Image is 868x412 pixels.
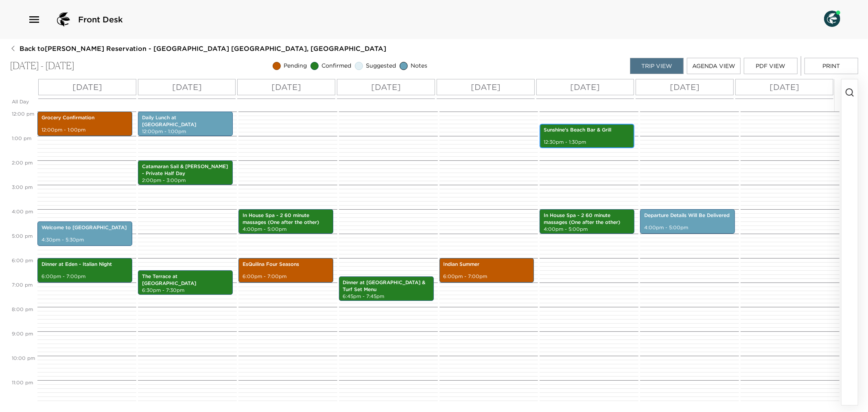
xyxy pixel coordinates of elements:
p: Dinner at [GEOGRAPHIC_DATA] & Turf Set Menu [343,279,430,293]
p: 4:00pm - 5:00pm [644,224,731,231]
p: 4:30pm - 5:30pm [42,237,128,243]
span: 5:00 PM [10,233,35,239]
p: [DATE] [371,81,401,93]
p: 6:00pm - 7:00pm [444,273,530,280]
p: The Terrace at [GEOGRAPHIC_DATA] [142,273,229,287]
p: Grocery Confirmation [42,114,128,121]
div: Catamaran Sail & [PERSON_NAME] - Private Half Day2:00pm - 3:00pm [138,160,233,185]
span: 1:00 PM [10,135,33,141]
button: Back to[PERSON_NAME] Reservation - [GEOGRAPHIC_DATA] [GEOGRAPHIC_DATA], [GEOGRAPHIC_DATA] [10,44,386,53]
p: Dinner at Eden - Italian Night [42,261,128,268]
span: 12:00 PM [10,111,36,117]
p: 6:30pm - 7:30pm [142,287,229,294]
span: 11:00 PM [10,379,35,386]
div: Departure Details Will Be Delivered4:00pm - 5:00pm [640,209,735,234]
p: Sunshine's Beach Bar & Grill [544,127,630,134]
p: 6:45pm - 7:45pm [343,293,430,300]
div: Indian Summer6:00pm - 7:00pm [439,258,534,283]
button: [DATE] [536,79,634,95]
button: Print [805,58,858,74]
img: logo [54,10,73,29]
button: [DATE] [437,79,535,95]
button: [DATE] [237,79,335,95]
p: [DATE] [471,81,501,93]
div: Dinner at Eden - Italian Night6:00pm - 7:00pm [37,258,132,283]
span: Front Desk [78,14,123,25]
button: [DATE] [38,79,136,95]
p: All Day [12,99,35,105]
span: 4:00 PM [10,208,35,215]
p: 12:30pm - 1:30pm [544,139,630,146]
p: [DATE] [770,81,799,93]
p: 2:00pm - 3:00pm [142,177,229,184]
img: User [824,11,840,27]
div: Sunshine's Beach Bar & Grill12:30pm - 1:30pm [540,124,634,148]
button: [DATE] [138,79,236,95]
p: [DATE] [670,81,700,93]
p: 6:00pm - 7:00pm [42,273,128,280]
div: Grocery Confirmation12:00pm - 1:00pm [37,112,132,136]
p: In House Spa - 2 60 minute massages (One after the other) [243,212,329,226]
p: [DATE] - [DATE] [10,60,74,72]
span: 10:00 PM [10,355,37,361]
span: Confirmed [322,62,352,70]
span: 3:00 PM [10,184,35,190]
p: Welcome to [GEOGRAPHIC_DATA] [42,224,128,231]
p: Daily Lunch at [GEOGRAPHIC_DATA] [142,114,229,128]
span: 6:00 PM [10,257,35,263]
button: [DATE] [337,79,435,95]
p: 6:00pm - 7:00pm [243,273,329,280]
button: [DATE] [636,79,734,95]
div: Daily Lunch at [GEOGRAPHIC_DATA]12:00pm - 1:00pm [138,112,233,136]
span: Notes [411,62,428,70]
p: 12:00pm - 1:00pm [142,128,229,135]
p: [DATE] [172,81,202,93]
div: In House Spa - 2 60 minute massages (One after the other)4:00pm - 5:00pm [540,209,634,234]
div: Dinner at [GEOGRAPHIC_DATA] & Turf Set Menu6:45pm - 7:45pm [339,276,434,301]
span: Back to [PERSON_NAME] Reservation - [GEOGRAPHIC_DATA] [GEOGRAPHIC_DATA], [GEOGRAPHIC_DATA] [20,44,386,53]
p: [DATE] [571,81,600,93]
p: Catamaran Sail & [PERSON_NAME] - Private Half Day [142,163,229,177]
p: Departure Details Will Be Delivered [644,212,731,219]
span: 9:00 PM [10,331,35,337]
button: Agenda View [687,58,741,74]
p: 4:00pm - 5:00pm [243,226,329,233]
p: [DATE] [271,81,301,93]
p: [DATE] [72,81,102,93]
p: 4:00pm - 5:00pm [544,226,630,233]
div: The Terrace at [GEOGRAPHIC_DATA]6:30pm - 7:30pm [138,270,233,295]
p: In House Spa - 2 60 minute massages (One after the other) [544,212,630,226]
span: 7:00 PM [10,282,35,288]
p: 12:00pm - 1:00pm [42,127,128,134]
span: Pending [284,62,307,70]
button: [DATE] [735,79,833,95]
button: PDF View [744,58,798,74]
p: EsQuilina Four Seasons [243,261,329,268]
p: Indian Summer [444,261,530,268]
div: Welcome to [GEOGRAPHIC_DATA]4:30pm - 5:30pm [37,221,132,246]
span: 2:00 PM [10,160,35,166]
button: Trip View [630,58,684,74]
div: In House Spa - 2 60 minute massages (One after the other)4:00pm - 5:00pm [238,209,333,234]
span: Suggested [366,62,396,70]
span: 8:00 PM [10,306,35,312]
div: EsQuilina Four Seasons6:00pm - 7:00pm [238,258,333,283]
